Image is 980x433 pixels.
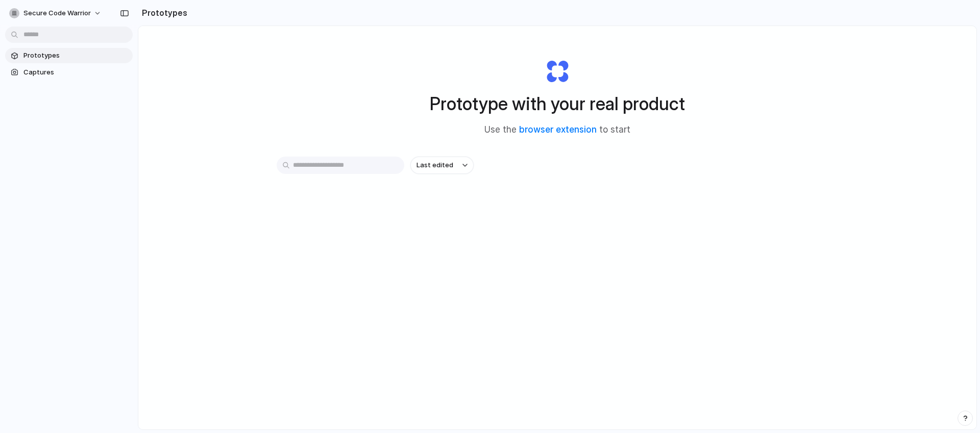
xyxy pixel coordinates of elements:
[5,65,133,80] a: Captures
[138,7,187,19] h2: Prototypes
[5,5,107,21] button: Secure Code Warrior
[430,90,685,117] h1: Prototype with your real product
[23,8,91,18] span: Secure Code Warrior
[416,160,453,170] span: Last edited
[519,124,597,135] a: browser extension
[5,48,133,63] a: Prototypes
[410,157,474,174] button: Last edited
[23,67,129,78] span: Captures
[23,50,129,61] span: Prototypes
[484,123,630,137] span: Use the to start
